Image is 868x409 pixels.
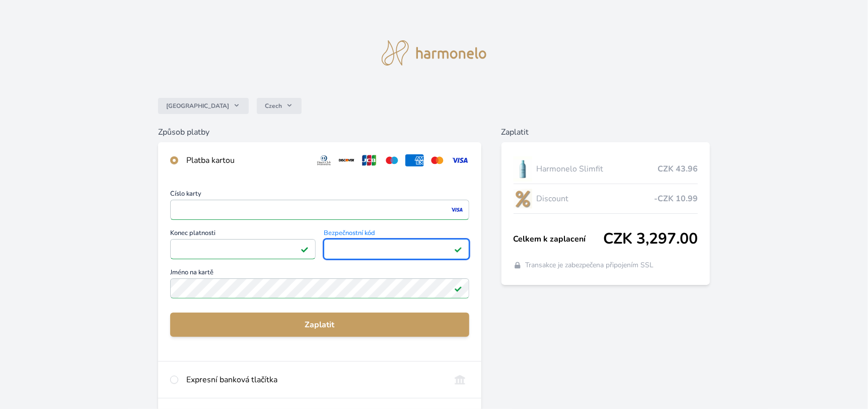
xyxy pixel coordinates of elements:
[186,374,443,386] div: Expresní banková tlačítka
[514,233,603,245] span: Celkem k zaplacení
[501,126,710,138] h6: Zaplatit
[328,242,465,256] iframe: Iframe pro bezpečnostní kód
[454,284,462,293] img: Platné pole
[170,191,469,200] span: Číslo karty
[658,163,698,175] span: CZK 43.96
[451,154,469,166] img: visa.svg
[170,269,469,278] span: Jméno na kartě
[301,245,309,253] img: Platné pole
[175,203,465,217] iframe: Iframe pro číslo karty
[360,154,379,166] img: jcb.svg
[526,260,654,270] span: Transakce je zabezpečena připojením SSL
[324,230,469,239] span: Bezpečnostní kód
[382,40,486,66] img: logo.svg
[428,154,447,166] img: mc.svg
[265,102,282,110] span: Czech
[654,193,698,205] span: -CZK 10.99
[514,156,533,182] img: SLIMFIT_se_stinem_x-lo.jpg
[175,242,311,256] iframe: Iframe pro datum vypršení platnosti
[158,126,481,138] h6: Způsob platby
[603,230,698,248] span: CZK 3,297.00
[170,278,469,299] input: Jméno na kartěPlatné pole
[383,154,401,166] img: maestro.svg
[315,154,333,166] img: diners.svg
[337,154,356,166] img: discover.svg
[536,163,658,175] span: Harmonelo Slimfit
[536,193,654,205] span: Discount
[450,205,464,214] img: visa
[170,313,469,337] button: Zaplatit
[158,98,249,114] button: [GEOGRAPHIC_DATA]
[405,154,424,166] img: amex.svg
[178,319,461,331] span: Zaplatit
[170,230,316,239] span: Konec platnosti
[451,374,469,386] img: onlineBanking_CZ.svg
[186,154,307,166] div: Platba kartou
[166,102,229,110] span: [GEOGRAPHIC_DATA]
[514,186,533,211] img: discount-lo.png
[454,245,462,253] img: Platné pole
[257,98,302,114] button: Czech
